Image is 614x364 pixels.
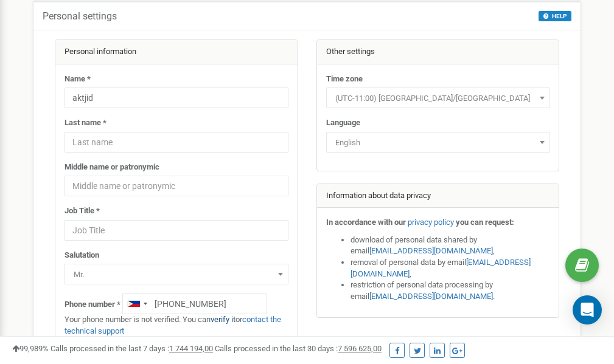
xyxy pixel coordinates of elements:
[351,258,531,278] a: [EMAIL_ADDRESS][DOMAIN_NAME]
[65,176,288,196] input: Middle name or patronymic
[369,246,493,255] a: [EMAIL_ADDRESS][DOMAIN_NAME]
[65,117,106,129] label: Last name *
[330,134,546,151] span: English
[326,132,550,153] span: English
[65,88,288,108] input: Name
[317,40,559,64] div: Other settings
[51,344,213,353] span: Calls processed in the last 7 days :
[351,235,550,257] li: download of personal data shared by email ,
[65,205,100,217] label: Job Title *
[43,11,117,22] h5: Personal settings
[369,292,493,301] a: [EMAIL_ADDRESS][DOMAIN_NAME]
[211,315,235,324] a: verify it
[122,294,267,314] input: +1-800-555-55-55
[169,344,213,353] u: 1 744 194,00
[408,218,454,227] a: privacy policy
[573,295,602,325] div: Open Intercom Messenger
[351,280,550,302] li: restriction of personal data processing by email .
[317,184,559,208] div: Information about data privacy
[12,344,49,353] span: 99,989%
[65,250,99,261] label: Salutation
[539,11,571,21] button: HELP
[65,74,91,85] label: Name *
[65,315,281,335] a: contact the technical support
[65,220,288,241] input: Job Title
[215,344,382,353] span: Calls processed in the last 30 days :
[338,344,382,353] u: 7 596 625,00
[65,299,120,311] label: Phone number *
[326,117,360,129] label: Language
[55,40,298,64] div: Personal information
[123,294,151,314] div: Telephone country code
[351,257,550,280] li: removal of personal data by email ,
[326,218,406,227] strong: In accordance with our
[69,266,284,283] span: Mr.
[65,132,288,153] input: Last name
[330,90,546,107] span: (UTC-11:00) Pacific/Midway
[326,88,550,108] span: (UTC-11:00) Pacific/Midway
[456,218,514,227] strong: you can request:
[326,74,363,85] label: Time zone
[65,162,159,173] label: Middle name or patronymic
[65,314,288,337] p: Your phone number is not verified. You can or
[65,264,288,284] span: Mr.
